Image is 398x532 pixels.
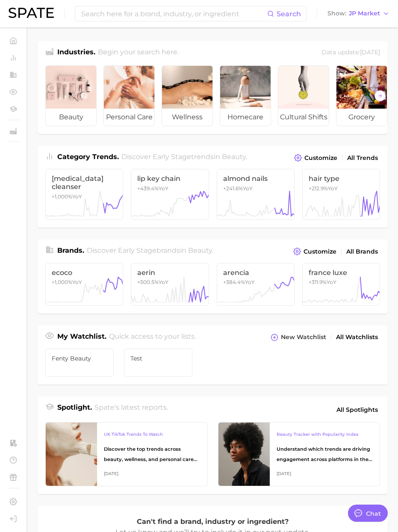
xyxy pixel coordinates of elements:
div: Data update: [DATE] [321,47,380,59]
span: All Spotlights [336,405,378,415]
h2: Quick access to your lists. [109,331,196,343]
span: almond nails [223,174,288,183]
button: Customize [291,245,339,257]
a: Log out. Currently logged in with e-mail yumi.toki@spate.nyc. [7,512,20,525]
a: All Brands [344,246,380,257]
span: >1,000% [52,279,72,285]
a: All Trends [345,152,380,164]
span: Fenty Beauty [52,355,107,362]
a: france luxe+311.9%YoY [302,263,380,306]
span: beauty [222,153,246,161]
span: All Watchlists [336,334,378,341]
span: Show [327,11,346,16]
a: aerin+500.5%YoY [131,263,209,306]
span: lip key chain [137,174,202,183]
span: All Trends [347,154,378,162]
a: lip key chain+439.4%YoY [131,169,209,220]
span: Discover Early Stage trends in . [121,153,247,161]
span: +212.9% YoY [309,185,338,192]
a: Beauty Tracker with Popularity IndexUnderstand which trends are driving engagement across platfor... [218,422,380,486]
span: +241.6% YoY [223,185,253,192]
a: hair type+212.9%YoY [302,169,380,220]
a: Fenty Beauty [45,349,114,377]
a: beauty [45,65,97,126]
h2: Begin your search here. [98,47,179,59]
span: YoY [52,193,82,200]
span: beauty [188,246,212,254]
span: YoY [52,279,82,285]
span: wellness [162,109,212,126]
span: grocery [336,109,387,126]
span: Search [277,10,301,18]
div: [DATE] [104,469,200,479]
h2: Spate's latest reports. [94,402,168,417]
span: aerin [137,269,202,277]
div: Beauty Tracker with Popularity Index [277,429,373,440]
div: [DATE] [277,469,373,479]
span: homecare [220,109,271,126]
span: Test [130,355,186,362]
input: Search here for a brand, industry, or ingredient [80,6,267,21]
span: New Watchlist [281,334,326,341]
a: [MEDICAL_DATA] cleanser>1,000%YoY [45,169,123,220]
a: All Spotlights [334,402,380,417]
button: Scroll Right [374,90,386,101]
span: [MEDICAL_DATA] cleanser [52,174,117,191]
a: personal care [103,65,155,126]
img: SPATE [9,8,54,18]
a: ecoco>1,000%YoY [45,263,123,306]
a: grocery [336,65,387,126]
span: Category Trends . [57,153,119,161]
h1: Industries. [57,47,95,59]
button: New Watchlist [268,331,328,343]
h1: My Watchlist. [57,331,106,343]
span: arencia [223,269,288,277]
span: beauty [46,109,96,126]
span: Discover Early Stage brands in . [87,246,213,254]
p: Can't find a brand, industry or ingredient? [115,516,311,527]
span: +439.4% YoY [137,185,168,192]
span: ecoco [52,269,117,277]
span: JP Market [349,11,380,16]
span: +311.9% YoY [309,279,336,285]
a: Test [124,349,192,377]
span: Customize [304,248,336,255]
a: homecare [220,65,271,126]
a: arencia+384.4%YoY [217,263,295,306]
span: personal care [104,109,154,126]
span: All Brands [346,248,378,255]
a: almond nails+241.6%YoY [217,169,295,220]
button: Customize [292,152,339,164]
h1: Spotlight. [57,402,92,417]
span: hair type [309,174,374,183]
div: Discover the top trends across beauty, wellness, and personal care on TikTok [GEOGRAPHIC_DATA]. [104,444,200,464]
span: cultural shifts [278,109,329,126]
span: >1,000% [52,193,72,200]
a: wellness [162,65,213,126]
span: +384.4% YoY [223,279,255,285]
a: UK TikTok Trends To WatchDiscover the top trends across beauty, wellness, and personal care on Ti... [45,422,208,486]
span: +500.5% YoY [137,279,168,285]
a: All Watchlists [334,331,380,343]
div: Understand which trends are driving engagement across platforms in the skin, hair, makeup, and fr... [277,444,373,464]
div: UK TikTok Trends To Watch [104,429,200,440]
span: Brands . [57,246,84,254]
a: cultural shifts [278,65,329,126]
span: france luxe [309,269,374,277]
span: Customize [304,154,337,162]
button: ShowJP Market [325,8,392,19]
